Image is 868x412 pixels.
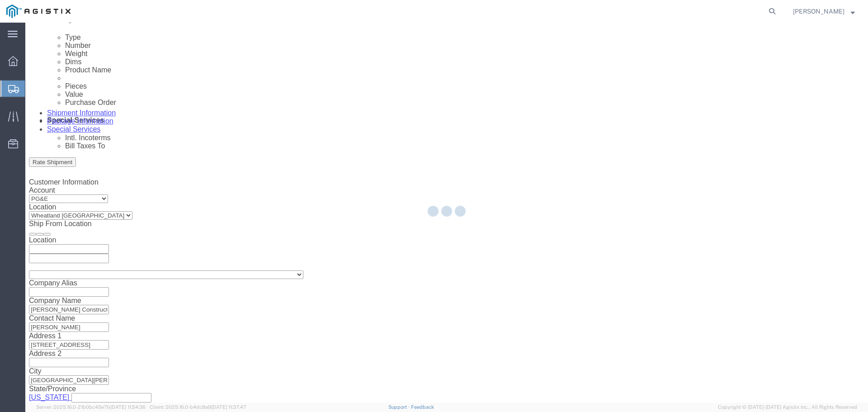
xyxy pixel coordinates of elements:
[718,403,857,411] span: Copyright © [DATE]-[DATE] Agistix Inc., All Rights Reserved
[211,404,246,410] span: [DATE] 11:37:47
[388,404,411,410] a: Support
[36,404,146,410] span: Server: 2025.16.0-21b0bc45e7b
[411,404,434,410] a: Feedback
[793,6,855,17] button: [PERSON_NAME]
[150,404,246,410] span: Client: 2025.16.0-b4dc8a9
[6,5,71,18] img: logo
[793,6,844,16] span: Aliana Reyes
[110,404,146,410] span: [DATE] 11:54:36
